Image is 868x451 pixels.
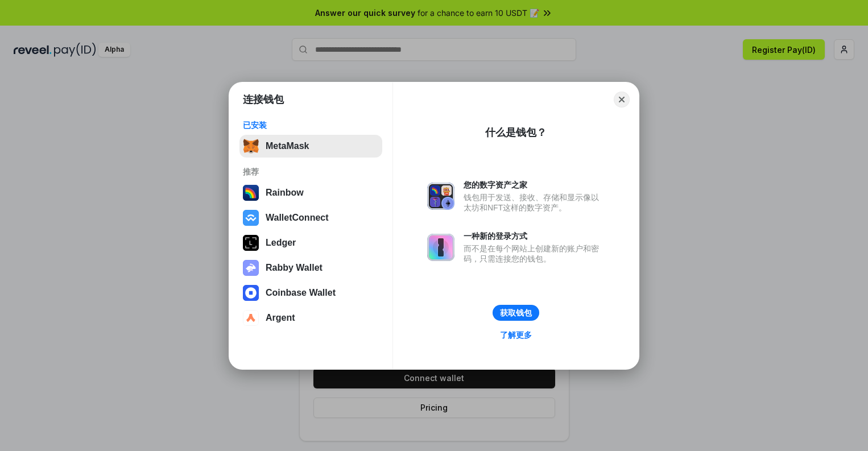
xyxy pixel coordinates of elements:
img: svg+xml,%3Csvg%20width%3D%2228%22%20height%3D%2228%22%20viewBox%3D%220%200%2028%2028%22%20fill%3D... [243,210,259,226]
a: 了解更多 [493,328,539,342]
div: Argent [266,313,295,323]
div: MetaMask [266,141,309,151]
div: Rainbow [266,188,304,198]
div: WalletConnect [266,213,329,223]
button: Rabby Wallet [239,256,382,279]
img: svg+xml,%3Csvg%20width%3D%22120%22%20height%3D%22120%22%20viewBox%3D%220%200%20120%20120%22%20fil... [243,185,259,201]
div: 钱包用于发送、接收、存储和显示像以太坊和NFT这样的数字资产。 [464,192,605,213]
div: Coinbase Wallet [266,288,336,298]
button: Rainbow [239,181,382,204]
img: svg+xml,%3Csvg%20xmlns%3D%22http%3A%2F%2Fwww.w3.org%2F2000%2Fsvg%22%20width%3D%2228%22%20height%3... [243,235,259,251]
button: Coinbase Wallet [239,282,382,304]
button: 获取钱包 [493,305,539,321]
img: svg+xml,%3Csvg%20fill%3D%22none%22%20height%3D%2233%22%20viewBox%3D%220%200%2035%2033%22%20width%... [243,138,259,154]
img: svg+xml,%3Csvg%20width%3D%2228%22%20height%3D%2228%22%20viewBox%3D%220%200%2028%2028%22%20fill%3D... [243,285,259,301]
div: 已安装 [243,120,379,130]
div: 推荐 [243,167,379,177]
img: svg+xml,%3Csvg%20xmlns%3D%22http%3A%2F%2Fwww.w3.org%2F2000%2Fsvg%22%20fill%3D%22none%22%20viewBox... [427,234,454,261]
img: svg+xml,%3Csvg%20xmlns%3D%22http%3A%2F%2Fwww.w3.org%2F2000%2Fsvg%22%20fill%3D%22none%22%20viewBox... [243,260,259,276]
img: svg+xml,%3Csvg%20xmlns%3D%22http%3A%2F%2Fwww.w3.org%2F2000%2Fsvg%22%20fill%3D%22none%22%20viewBox... [427,183,454,210]
div: 您的数字资产之家 [464,180,605,190]
div: Ledger [266,238,296,248]
img: svg+xml,%3Csvg%20width%3D%2228%22%20height%3D%2228%22%20viewBox%3D%220%200%2028%2028%22%20fill%3D... [243,310,259,326]
div: 什么是钱包？ [485,126,547,139]
div: 而不是在每个网站上创建新的账户和密码，只需连接您的钱包。 [464,243,605,264]
button: Argent [239,307,382,329]
button: MetaMask [239,135,382,158]
div: 一种新的登录方式 [464,231,605,241]
div: 获取钱包 [500,308,532,318]
button: Close [614,92,630,107]
h1: 连接钱包 [243,93,284,106]
button: Ledger [239,231,382,254]
div: 了解更多 [500,330,532,340]
button: WalletConnect [239,206,382,229]
div: Rabby Wallet [266,263,323,273]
